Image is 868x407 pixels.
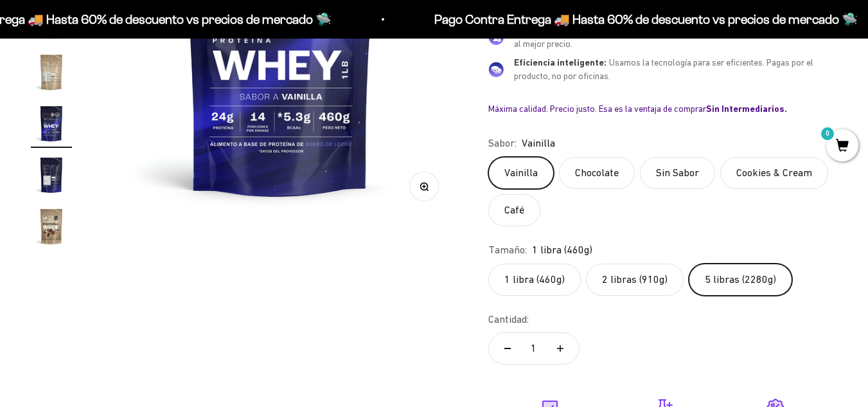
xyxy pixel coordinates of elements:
button: Reducir cantidad [489,333,526,364]
a: 0 [826,140,858,154]
button: Aumentar cantidad [542,333,579,364]
button: Ir al artículo 18 [31,103,72,148]
img: Proteína Whey [31,51,72,93]
legend: Tamaño: [488,242,527,258]
img: Proteína Whey [31,206,72,247]
div: Máxima calidad. Precio justo. Esa es la ventaja de comprar [488,103,837,114]
label: Cantidad: [488,311,529,328]
button: Ir al artículo 19 [31,154,72,199]
img: Eficiencia inteligente [488,62,504,77]
legend: Sabor: [488,135,517,152]
button: Ir al artículo 17 [31,51,72,96]
button: Ir al artículo 20 [31,206,72,251]
b: Sin Intermediarios. [706,104,787,114]
span: Usamos la tecnología para ser eficientes. Pagas por el producto, no por oficinas. [514,57,813,81]
img: Proteína Whey [31,103,72,144]
mark: 0 [820,126,835,141]
span: Eficiencia inteligente: [514,57,607,68]
span: Vainilla [522,135,555,152]
span: 1 libra (460g) [532,242,592,258]
p: Pago Contra Entrega 🚚 Hasta 60% de descuento vs precios de mercado 🛸 [433,9,856,30]
img: Proteína Whey [31,154,72,195]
